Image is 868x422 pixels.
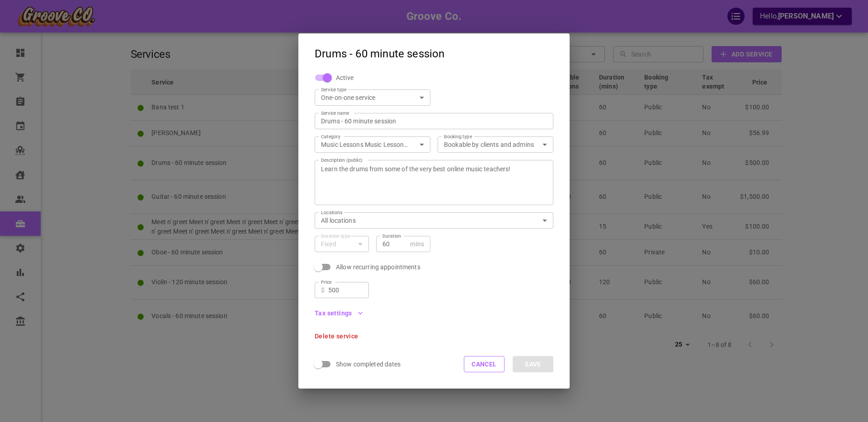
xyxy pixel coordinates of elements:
h2: Drums - 60 minute session [298,33,570,66]
label: Category [321,133,341,140]
label: Description (public) [321,157,363,164]
label: Duration [382,233,401,239]
label: Duration type [321,233,350,239]
textarea: Learn the drums from some of the very best online music teachers! [321,155,547,210]
span: Show completed dates [336,360,401,369]
button: Cancel [464,356,505,372]
label: Service name [321,110,349,117]
div: Fixed [321,239,363,249]
button: Tax settings [315,310,363,316]
label: Booking type [444,133,472,140]
div: One-on-one service [321,93,424,102]
p: Music Lessons Music Lessons Music Lessons Music Lessons [321,140,410,149]
div: All locations [321,216,547,225]
button: Delete service [315,333,359,339]
span: Active [336,73,354,82]
div: Bookable by clients and admins [444,140,547,149]
label: Service type [321,86,347,93]
span: Allow recurring appointments [336,263,420,272]
label: Price [321,279,332,286]
label: Location s [321,209,342,216]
